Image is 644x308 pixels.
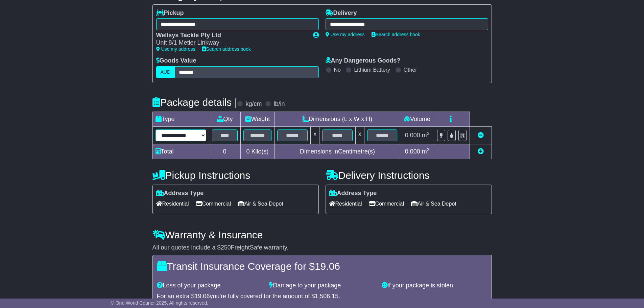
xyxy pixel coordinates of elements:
[209,144,240,159] td: 0
[238,198,283,209] span: Air & Sea Depot
[334,67,341,73] label: No
[196,198,231,209] span: Commercial
[378,282,491,289] div: If your package is stolen
[221,244,231,251] span: 250
[369,198,404,209] span: Commercial
[422,148,430,155] span: m
[478,132,484,139] a: Remove this item
[427,131,430,136] sup: 3
[152,244,492,252] div: All our quotes include a $ FreightSafe warranty.
[354,67,390,73] label: Lithium Battery
[152,229,492,240] h4: Warranty & Insurance
[355,126,364,144] td: x
[275,112,400,126] td: Dimensions (L x W x H)
[427,147,430,152] sup: 3
[245,100,262,108] label: kg/cm
[273,100,285,108] label: lb/in
[404,67,417,73] label: Other
[266,282,378,289] div: Damage to your package
[275,144,400,159] td: Dimensions in Centimetre(s)
[326,32,365,37] a: Use my address
[152,112,209,126] td: Type
[478,148,484,155] a: Add new item
[246,148,249,155] span: 0
[156,32,306,39] div: Wellsys Tackle Pty Ltd
[152,144,209,159] td: Total
[156,198,189,209] span: Residential
[329,198,362,209] span: Residential
[156,9,184,17] label: Pickup
[111,300,209,306] span: © One World Courier 2025. All rights reserved.
[156,39,306,47] div: Unit 8/1 Metier Linkway
[156,190,204,197] label: Address Type
[152,97,237,108] h4: Package details |
[400,112,434,126] td: Volume
[405,148,420,155] span: 0.000
[153,282,266,289] div: Loss of your package
[156,57,196,65] label: Goods Value
[326,170,492,181] h4: Delivery Instructions
[157,261,487,272] h4: Transit Insurance Coverage for $
[326,57,401,65] label: Any Dangerous Goods?
[202,46,251,52] a: Search address book
[156,66,175,78] label: AUD
[240,112,275,126] td: Weight
[209,112,240,126] td: Qty
[156,46,195,52] a: Use my address
[411,198,456,209] span: Air & Sea Depot
[152,170,319,181] h4: Pickup Instructions
[315,261,340,272] span: 19.06
[405,132,420,139] span: 0.000
[329,190,377,197] label: Address Type
[311,126,319,144] td: x
[422,132,430,139] span: m
[195,293,210,300] span: 19.06
[372,32,420,37] a: Search address book
[240,144,275,159] td: Kilo(s)
[157,293,487,300] div: For an extra $ you're fully covered for the amount of $ .
[326,9,357,17] label: Delivery
[315,293,338,300] span: 1,506.15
